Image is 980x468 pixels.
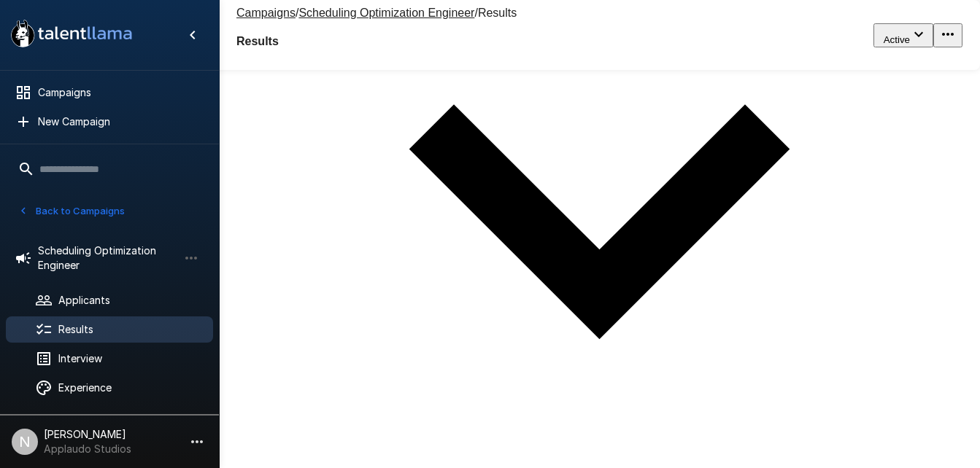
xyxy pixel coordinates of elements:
button: Active [873,23,933,47]
u: Scheduling Optimization Engineer [298,7,474,19]
u: Campaigns [236,7,296,19]
span: / [296,7,298,19]
span: Results [478,7,517,19]
h4: Results [236,35,517,48]
span: / [474,7,477,19]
